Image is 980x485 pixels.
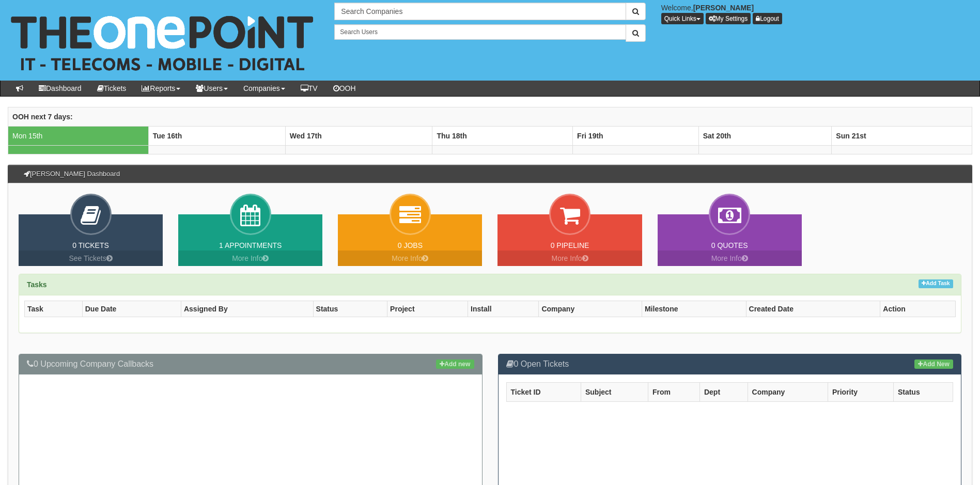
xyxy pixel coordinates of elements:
[654,3,980,24] div: Welcome,
[893,382,953,401] th: Status
[661,13,704,24] button: Quick Links
[178,251,322,266] a: More Info
[72,241,109,249] a: 0 Tickets
[8,126,149,145] td: Mon 15th
[642,301,746,317] th: Milestone
[919,279,953,288] a: Add Task
[506,359,954,369] h3: 0 Open Tickets
[325,81,364,96] a: OOH
[746,301,880,317] th: Created Date
[468,301,539,317] th: Install
[181,301,313,317] th: Assigned By
[134,81,188,96] a: Reports
[19,165,125,183] h3: [PERSON_NAME] Dashboard
[148,126,285,145] th: Tue 16th
[648,382,699,401] th: From
[236,81,293,96] a: Companies
[82,301,181,317] th: Due Date
[539,301,642,317] th: Company
[334,3,626,20] input: Search Companies
[880,301,956,317] th: Action
[581,382,648,401] th: Subject
[27,280,47,289] strong: Tasks
[285,126,432,145] th: Wed 17th
[219,241,282,249] a: 1 Appointments
[698,126,832,145] th: Sat 20th
[693,4,754,12] b: [PERSON_NAME]
[711,241,748,249] a: 0 Quotes
[338,251,482,266] a: More Info
[293,81,325,96] a: TV
[334,24,626,40] input: Search Users
[573,126,699,145] th: Fri 19th
[914,359,953,369] a: Add New
[748,382,828,401] th: Company
[551,241,589,249] a: 0 Pipeline
[832,126,972,145] th: Sun 21st
[436,359,474,369] a: Add new
[387,301,468,317] th: Project
[313,301,387,317] th: Status
[432,126,573,145] th: Thu 18th
[699,382,748,401] th: Dept
[89,81,134,96] a: Tickets
[8,107,972,126] th: OOH next 7 days:
[506,382,581,401] th: Ticket ID
[706,13,751,24] a: My Settings
[497,251,642,266] a: More Info
[27,359,474,369] h3: 0 Upcoming Company Callbacks
[753,13,782,24] a: Logout
[828,382,893,401] th: Priority
[31,81,89,96] a: Dashboard
[398,241,423,249] a: 0 Jobs
[658,251,802,266] a: More Info
[188,81,236,96] a: Users
[25,301,83,317] th: Task
[19,251,163,266] a: See Tickets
